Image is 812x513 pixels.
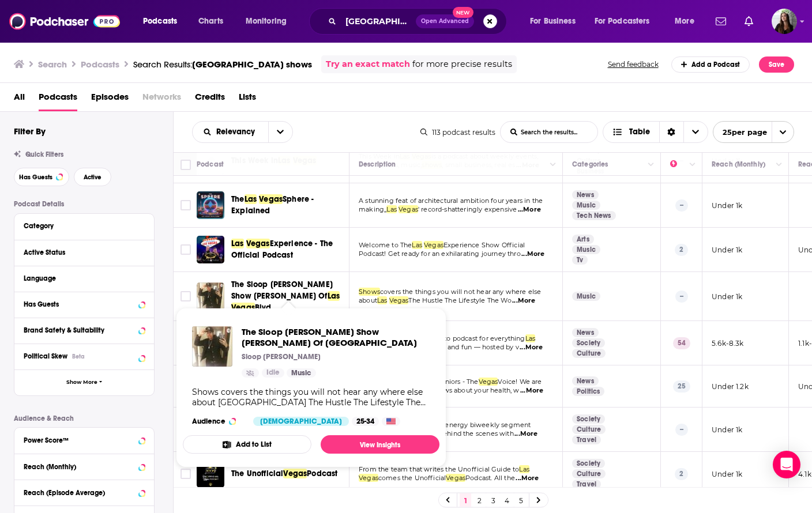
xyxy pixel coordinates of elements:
[195,88,225,111] span: Credits
[197,191,224,219] img: The Las Vegas Sphere - Explained
[341,12,416,31] input: Search podcasts, credits, & more...
[133,59,312,70] a: Search Results:[GEOGRAPHIC_DATA] shows
[572,235,594,244] a: Arts
[572,328,599,337] a: News
[712,425,742,435] p: Under 1k
[359,205,386,213] span: making,,
[673,337,690,349] p: 54
[359,288,380,296] span: Shows
[142,88,181,111] span: Networks
[24,297,145,311] button: Has Guests
[390,421,531,429] span: Experts is a high-energy biweekly segment
[14,88,25,111] span: All
[407,429,513,437] span: that goes behind the scenes with
[14,126,46,137] h2: Filter By
[686,158,700,172] button: Column Actions
[24,323,145,337] button: Brand Safety & Suitability
[713,121,794,143] button: open menu
[14,200,155,208] p: Podcast Details
[66,379,97,386] span: Show More
[675,424,688,435] p: --
[197,157,224,171] div: Podcast
[91,88,129,111] span: Episodes
[712,201,742,210] p: Under 1k
[675,291,688,302] p: --
[198,13,223,29] span: Charts
[667,12,709,31] button: open menu
[572,190,599,199] a: News
[420,128,495,137] div: 113 podcast results
[572,387,604,396] a: Politics
[231,279,345,314] a: The Sloop [PERSON_NAME] Show [PERSON_NAME] OfLasVegasBlvd
[520,386,543,395] span: ...More
[24,349,145,363] button: Political SkewBeta
[712,338,744,348] p: 5.6k-8.3k
[253,417,349,426] div: [DEMOGRAPHIC_DATA]
[24,352,67,360] span: Political Skew
[24,459,145,473] button: Reach (Monthly)
[572,201,600,210] a: Music
[465,474,515,482] span: Podcast. All the
[239,88,256,111] a: Lists
[24,489,135,497] div: Reach (Episode Average)
[181,469,191,479] span: Toggle select row
[181,291,191,301] span: Toggle select row
[521,250,544,259] span: ...More
[644,158,658,172] button: Column Actions
[675,199,688,211] p: --
[604,59,662,69] button: Send feedback
[712,469,742,479] p: Under 1k
[712,157,765,171] div: Reach (Monthly)
[670,157,686,171] div: Power Score
[24,485,145,499] button: Reach (Episode Average)
[572,292,600,301] a: Music
[515,493,527,507] a: 5
[659,122,683,142] div: Sort Direction
[24,436,135,444] div: Power Score™
[231,280,333,301] span: The Sloop [PERSON_NAME] Show [PERSON_NAME] Of
[24,222,137,230] div: Category
[421,18,469,24] span: Open Advanced
[359,241,412,249] span: Welcome to The
[266,367,280,379] span: Idle
[518,205,541,214] span: ...More
[191,12,230,31] a: Charts
[498,378,542,386] span: Voice! We are
[14,168,69,186] button: Has Guests
[516,474,539,483] span: ...More
[772,9,797,34] button: Show profile menu
[572,435,601,444] a: Travel
[712,292,742,301] p: Under 1k
[192,326,232,367] img: The Sloop Jones Show Wolf Of Las Vegas Blvd
[135,12,192,31] button: open menu
[712,245,742,255] p: Under 1k
[479,378,498,386] span: Vegas
[242,326,430,348] span: The Sloop [PERSON_NAME] Show [PERSON_NAME] Of [GEOGRAPHIC_DATA]
[192,417,244,426] h3: Audience
[246,13,287,29] span: Monitoring
[24,271,145,285] button: Language
[359,296,377,304] span: about
[572,459,605,468] a: Society
[246,239,270,248] span: Vegas
[359,474,378,482] span: Vegas
[328,291,340,301] span: Las
[711,12,731,31] a: Show notifications dropdown
[416,14,474,28] button: Open AdvancedNew
[673,380,690,392] p: 25
[377,296,388,304] span: Las
[487,493,499,507] a: 3
[359,250,521,258] span: Podcast! Get ready for an exhilarating journey thro
[378,334,525,342] span: Revealed is your go-to podcast for everything
[446,474,465,482] span: Vegas
[245,194,257,204] span: Las
[759,56,794,73] button: Save
[24,463,135,471] div: Reach (Monthly)
[389,296,409,304] span: Vegas
[14,414,155,423] p: Audience & Reach
[572,349,606,358] a: Culture
[216,128,259,136] span: Relevancy
[713,123,767,141] span: 25 per page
